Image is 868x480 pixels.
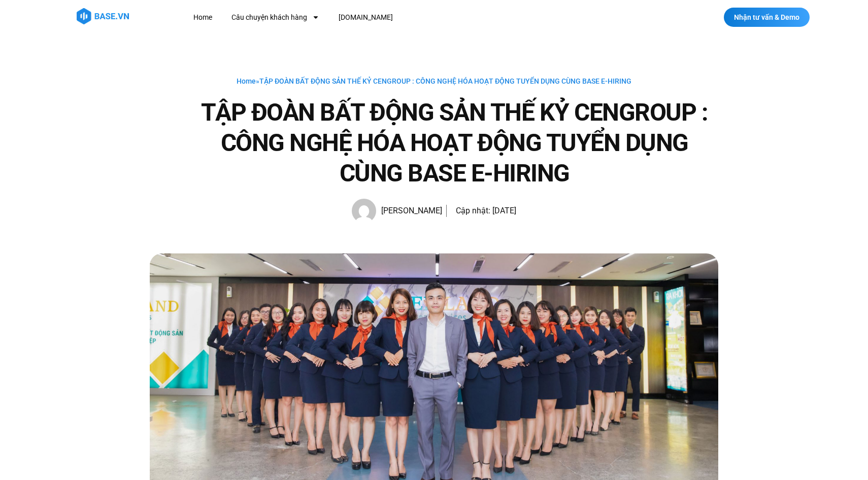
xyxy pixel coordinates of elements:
[376,204,442,218] span: [PERSON_NAME]
[331,8,400,27] a: [DOMAIN_NAME]
[724,8,810,27] a: Nhận tư vấn & Demo
[190,97,718,189] h1: TẬP ĐOÀN BẤT ĐỘNG SẢN THẾ KỶ CENGROUP : CÔNG NGHỆ HÓA HOẠT ĐỘNG TUYỂN DỤNG CÙNG BASE E-HIRING
[456,206,490,215] span: Cập nhật:
[237,77,631,85] span: »
[224,8,327,27] a: Câu chuyện khách hàng
[352,199,376,223] img: Picture of Hạnh Hoàng
[186,8,220,27] a: Home
[186,8,579,27] nav: Menu
[259,77,631,85] span: TẬP ĐOÀN BẤT ĐỘNG SẢN THẾ KỶ CENGROUP : CÔNG NGHỆ HÓA HOẠT ĐỘNG TUYỂN DỤNG CÙNG BASE E-HIRING
[352,199,442,223] a: Picture of Hạnh Hoàng [PERSON_NAME]
[492,206,516,215] time: [DATE]
[734,14,799,21] span: Nhận tư vấn & Demo
[237,77,256,85] a: Home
